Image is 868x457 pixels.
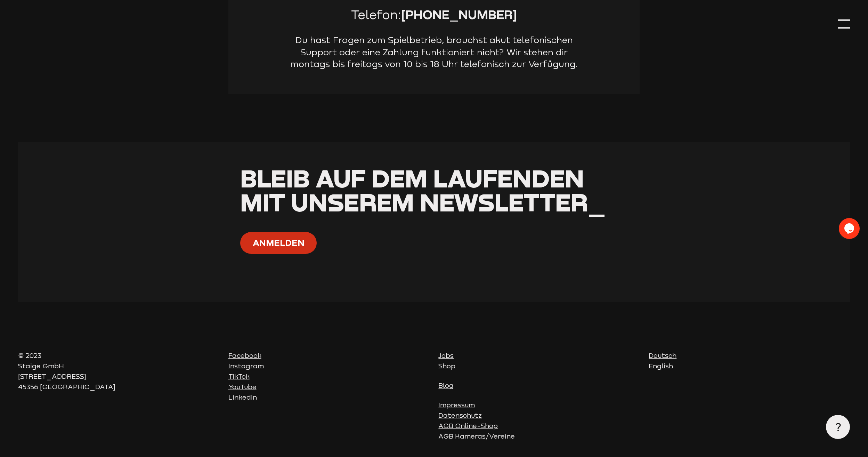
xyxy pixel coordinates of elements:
a: AGB Online-Shop [438,422,498,430]
a: Instagram [228,362,264,370]
a: LinkedIn [228,393,257,401]
iframe: chat widget [839,218,861,239]
a: Shop [438,362,455,370]
a: Blog [438,382,454,389]
a: YouTube [228,383,257,391]
a: Facebook [228,352,261,359]
span: Bleib auf dem Laufenden mit unserem [240,163,584,217]
a: Deutsch [649,352,676,359]
strong: [PHONE_NUMBER] [401,7,517,22]
a: Datenschutz [438,411,482,419]
button: Anmelden [240,232,317,254]
a: Impressum [438,401,475,409]
a: English [649,362,673,370]
p: Telefon: [252,7,616,22]
a: AGB Kameras/Vereine [438,432,515,440]
p: © 2023 Staige GmbH [STREET_ADDRESS] 45356 [GEOGRAPHIC_DATA] [18,350,219,392]
a: TikTok [228,372,250,380]
span: Newsletter_ [420,187,606,217]
a: Jobs [438,352,454,359]
p: Du hast Fragen zum Spielbetrieb, brauchst akut telefonischen Support oder eine Zahlung funktionie... [286,34,582,70]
